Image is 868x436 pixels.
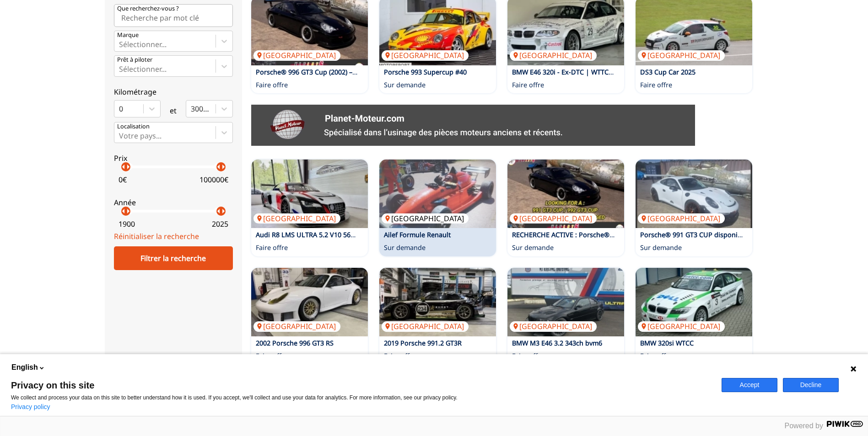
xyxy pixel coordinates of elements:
a: Audi R8 LMS ULTRA 5.2 V10 560 cv[GEOGRAPHIC_DATA] [251,160,368,228]
p: arrow_right [123,161,134,172]
p: We collect and process your data on this site to better understand how it is used. If you accept,... [11,394,711,401]
input: Que recherchez-vous ? [114,4,233,27]
a: BMW M3 E46 3.2 343ch bvm6[GEOGRAPHIC_DATA] [507,268,624,336]
a: 2019 Porsche 991.2 GT3R [384,339,462,347]
p: arrow_left [213,206,224,217]
a: Porsche® 996 GT3 Cup (2002) – 5 000 km | Jamais courue [256,68,433,76]
p: Marque [117,31,139,39]
p: Sur demande [512,243,554,252]
p: [GEOGRAPHIC_DATA] [253,321,340,331]
p: Faire offre [512,351,544,361]
p: Faire offre [256,351,288,361]
p: Prêt à piloter [117,56,152,64]
img: Audi R8 LMS ULTRA 5.2 V10 560 cv [251,160,368,228]
p: et [170,106,177,116]
p: Faire offre [640,80,672,90]
p: [GEOGRAPHIC_DATA] [510,213,597,223]
span: Privacy on this site [11,381,711,390]
p: [GEOGRAPHIC_DATA] [638,213,725,223]
p: [GEOGRAPHIC_DATA] [638,321,725,331]
button: Accept [722,378,777,392]
a: BMW M3 E46 3.2 343ch bvm6 [512,339,602,347]
p: arrow_right [218,161,229,172]
p: 100000 € [199,175,228,185]
input: 0 [119,105,121,113]
input: Votre pays... [119,132,121,140]
span: Powered by [785,422,824,430]
a: Porsche 993 Supercup #40 [384,68,467,76]
a: Audi R8 LMS ULTRA 5.2 V10 560 cv [256,230,362,239]
a: Ailef Formule Renault [384,230,451,239]
p: [GEOGRAPHIC_DATA] [382,50,469,60]
img: BMW 320si WTCC [636,268,752,336]
p: [GEOGRAPHIC_DATA] [253,213,340,223]
a: RECHERCHE ACTIVE : Porsche® 991 GT3 CUP ou 992 GT3 CUP – Tous états même accidentées ![GEOGRAPHIC... [507,160,624,228]
a: Ailef Formule Renault[GEOGRAPHIC_DATA] [379,160,496,228]
a: BMW 320si WTCC [640,339,694,347]
a: Porsche® 991 GT3 CUP disponible (MK1 OU MK2) – Voiture complète ou pièces spécifiques ![GEOGRAPHI... [636,160,752,228]
img: RECHERCHE ACTIVE : Porsche® 991 GT3 CUP ou 992 GT3 CUP – Tous états même accidentées ! [507,160,624,228]
p: Kilométrage [114,87,233,97]
img: Ailef Formule Renault [379,160,496,228]
a: Réinitialiser la recherche [114,231,199,241]
p: [GEOGRAPHIC_DATA] [510,321,597,331]
p: arrow_left [118,161,129,172]
p: [GEOGRAPHIC_DATA] [253,50,340,60]
a: BMW 320si WTCC[GEOGRAPHIC_DATA] [636,268,752,336]
input: 300000 [191,105,193,113]
p: [GEOGRAPHIC_DATA] [638,50,725,60]
p: Faire offre [512,80,544,90]
p: 0 € [119,175,127,185]
p: Prix [114,153,233,163]
a: DS3 Cup Car 2025 [640,68,695,76]
p: arrow_left [213,161,224,172]
img: 2002 Porsche 996 GT3 RS [251,268,368,336]
input: MarqueSélectionner... [119,40,121,48]
p: Année [114,197,233,207]
p: Localisation [117,122,150,131]
div: Filtrer la recherche [114,246,233,270]
p: arrow_right [123,206,134,217]
a: RECHERCHE ACTIVE : Porsche® 991 GT3 CUP ou 992 GT3 CUP – Tous états même accidentées ! [512,230,804,239]
a: 2002 Porsche 996 GT3 RS[GEOGRAPHIC_DATA] [251,268,368,336]
p: Que recherchez-vous ? [117,5,179,13]
img: 2019 Porsche 991.2 GT3R [379,268,496,336]
p: Faire offre [256,80,288,90]
p: 1900 [119,219,135,229]
a: BMW E46 320i - Ex-DTC | WTTC Update ! [512,68,637,76]
a: 2002 Porsche 996 GT3 RS [256,339,334,347]
p: Sur demande [640,243,682,252]
p: Faire offre [256,243,288,252]
input: Prêt à piloterSélectionner... [119,65,121,73]
p: arrow_right [218,206,229,217]
p: [GEOGRAPHIC_DATA] [510,50,597,60]
a: Privacy policy [11,403,50,410]
p: Sur demande [384,80,426,90]
p: arrow_left [118,206,129,217]
p: Faire offre [640,351,672,361]
button: Decline [783,378,839,392]
img: Porsche® 991 GT3 CUP disponible (MK1 OU MK2) – Voiture complète ou pièces spécifiques ! [636,160,752,228]
p: Faire offre [384,351,416,361]
span: English [11,362,38,372]
a: 2019 Porsche 991.2 GT3R[GEOGRAPHIC_DATA] [379,268,496,336]
p: [GEOGRAPHIC_DATA] [382,213,469,223]
p: 2025 [212,219,228,229]
p: [GEOGRAPHIC_DATA] [382,321,469,331]
p: Sur demande [384,243,426,252]
img: BMW M3 E46 3.2 343ch bvm6 [507,268,624,336]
